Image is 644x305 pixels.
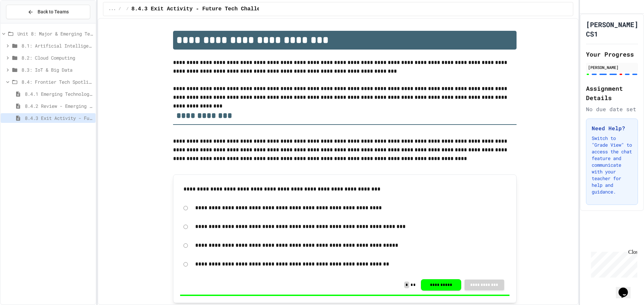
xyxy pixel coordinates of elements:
[126,6,129,12] span: /
[3,3,46,43] div: Chat with us now!Close
[131,5,270,13] span: 8.4.3 Exit Activity - Future Tech Challenge
[586,105,638,113] div: No due date set
[586,50,638,59] h2: Your Progress
[616,278,637,298] iframe: chat widget
[118,6,121,12] span: /
[588,64,636,70] div: [PERSON_NAME]
[6,5,90,19] button: Back to Teams
[592,135,632,195] p: Switch to "Grade View" to access the chat feature and communicate with your teacher for help and ...
[21,42,93,49] span: 8.1: Artificial Intelligence Basics
[25,90,93,97] span: 8.4.1 Emerging Technologies: Shaping Our Digital Future
[588,249,637,278] iframe: chat widget
[21,54,93,61] span: 8.2: Cloud Computing
[21,78,93,85] span: 8.4: Frontier Tech Spotlight
[586,84,638,102] h2: Assignment Details
[109,6,116,12] span: ...
[586,20,638,39] h1: [PERSON_NAME] CS1
[592,124,632,132] h3: Need Help?
[25,115,93,122] span: 8.4.3 Exit Activity - Future Tech Challenge
[25,102,93,109] span: 8.4.2 Review - Emerging Technologies: Shaping Our Digital Future
[21,66,93,73] span: 8.3: IoT & Big Data
[38,8,69,15] span: Back to Teams
[17,30,93,37] span: Unit 8: Major & Emerging Technologies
